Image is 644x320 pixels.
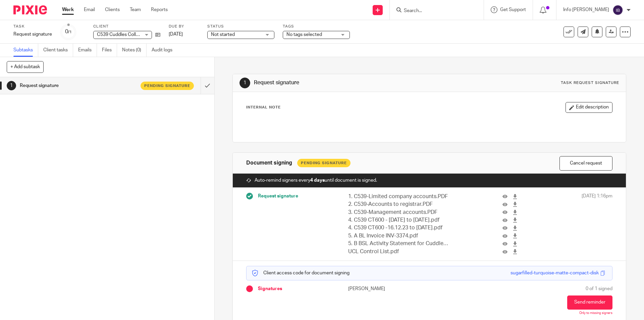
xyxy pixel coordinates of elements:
span: Request signature [258,193,298,199]
p: Client access code for document signing [252,270,350,276]
span: 0 of 1 signed [586,285,612,292]
p: 3. C539-Management accounts.PDF [348,209,449,216]
strong: 4 days [310,178,325,183]
label: Client [93,24,160,29]
button: Edit description [566,102,612,113]
h1: Document signing [246,159,292,167]
div: 1 [239,78,250,88]
h1: Request signature [254,79,444,86]
a: Work [62,6,74,13]
label: Tags [283,24,350,29]
h1: Request signature [20,81,136,91]
label: Due by [169,24,199,29]
div: Pending Signature [297,159,351,167]
button: + Add subtask [7,61,44,73]
span: Get Support [500,7,526,12]
p: 4. C539 CT600 - [DATE] to [DATE].pdf [348,216,449,224]
a: Client tasks [43,44,73,57]
a: Team [130,6,141,13]
input: Search [403,8,464,14]
a: Notes (0) [122,44,147,57]
p: UCL Control List.pdf [348,248,449,256]
span: Auto-remind signers every until document is signed. [255,177,377,184]
button: Send reminder [567,295,612,310]
a: Email [84,6,95,13]
small: /1 [68,30,72,34]
label: Task [13,24,52,29]
span: Signatures [258,285,282,292]
label: Status [207,24,274,29]
span: [DATE] 1:16pm [582,193,612,256]
img: svg%3E [612,5,623,15]
p: [PERSON_NAME] [348,285,429,292]
p: Info [PERSON_NAME] [563,6,609,13]
span: [DATE] [169,32,183,37]
p: 5. A BL Invoice INV-3374.pdf [348,232,449,240]
a: Subtasks [13,44,38,57]
img: Pixie [13,5,47,14]
span: Not started [211,32,235,37]
p: 5. B BSL Activity Statement for Cuddles Collection (Midlands) Ltd.pdf [348,240,449,247]
div: sugarfilled-turquoise-matte-compact-disk [511,270,599,276]
p: 2. C539-Accounts to registrar.PDF [348,200,449,208]
span: C539 Cuddles Collection (Midlands) Ltd [97,32,180,37]
div: Request signature [13,31,52,38]
p: 1. C539-Limited company accounts.PDF [348,193,449,200]
div: 0 [65,28,72,36]
a: Reports [151,6,168,13]
span: Pending signature [144,83,190,89]
div: 1 [7,81,16,90]
p: 4. C539 CT600 -16.12.23 to [DATE].pdf [348,224,449,232]
p: Internal Note [246,105,281,110]
p: Only to missing signers [579,311,612,315]
a: Files [102,44,117,57]
span: No tags selected [286,32,322,37]
a: Emails [78,44,97,57]
button: Cancel request [559,156,612,171]
a: Audit logs [152,44,177,57]
a: Clients [105,6,120,13]
div: Task request signature [561,80,619,86]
